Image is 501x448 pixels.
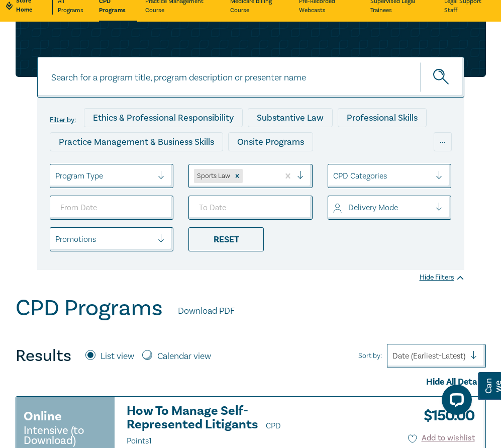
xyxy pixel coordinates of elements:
input: select [333,170,335,182]
small: Intensive (to Download) [24,425,107,445]
h1: CPD Programs [16,295,163,321]
a: How To Manage Self-Represented Litigants CPD Points1 [127,404,294,448]
input: From Date [50,196,174,220]
span: Sort by: [358,350,382,362]
input: select [245,170,247,182]
input: select [55,234,57,245]
div: Professional Skills [338,108,427,127]
div: Ethics & Professional Responsibility [84,108,243,127]
div: Substantive Law [248,108,333,127]
div: Hide All Details [16,376,486,389]
div: Hide Filters [420,273,464,283]
div: Live Streamed Conferences and Intensives [211,156,400,175]
input: Sort by [392,350,394,362]
div: Remove Sports Law [232,169,243,183]
div: Live Streamed One Hour Seminars [50,156,206,175]
input: select [55,170,57,182]
label: Filter by: [50,116,76,124]
label: Calendar view [157,350,211,363]
div: Sports Law [194,169,232,183]
a: Download PDF [178,305,235,318]
h4: Results [16,346,71,366]
div: Practice Management & Business Skills [50,132,223,151]
div: ... [434,132,452,151]
div: Onsite Programs [228,132,313,151]
input: To Date [188,196,313,220]
button: Add to wishlist [408,432,475,444]
h3: Online [24,407,62,425]
h3: $ 150.00 [416,404,475,427]
input: select [333,202,335,213]
iframe: LiveChat chat widget [434,381,476,423]
label: List view [101,350,134,363]
input: Search for a program title, program description or presenter name [37,57,464,98]
div: Reset [188,227,264,251]
h3: How To Manage Self-Represented Litigants [127,404,294,448]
